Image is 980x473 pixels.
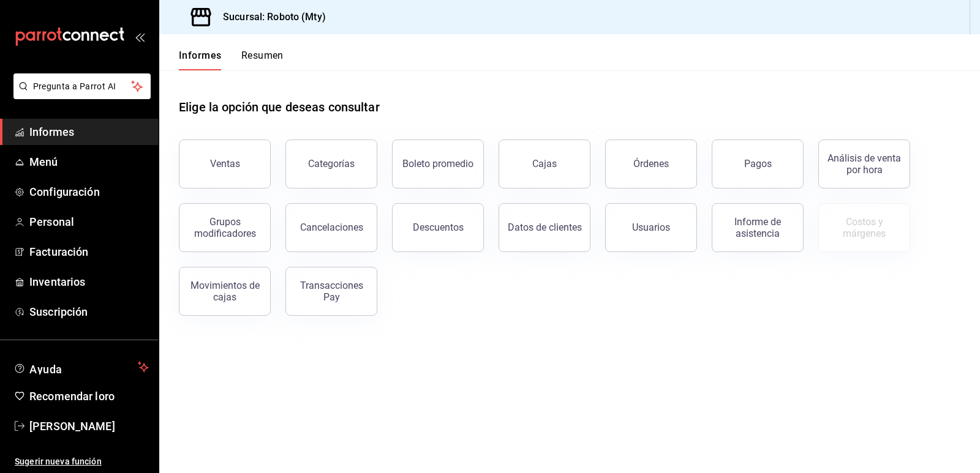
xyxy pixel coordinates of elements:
[744,158,772,169] font: Pagos
[605,140,697,188] button: Órdenes
[712,140,804,188] button: Pagos
[179,50,222,61] font: Informes
[15,456,102,466] font: Sugerir nueva función
[308,158,355,169] font: Categorías
[135,32,145,42] button: abrir_cajón_menú
[392,140,484,188] button: Boleto promedio
[29,185,100,198] font: Configuración
[734,216,781,239] font: Informe de asistencia
[13,73,151,99] button: Pregunta a Parrot AI
[29,305,88,318] font: Suscripción
[29,390,115,403] font: Recomendar loro
[29,275,85,288] font: Inventarios
[499,203,590,252] button: Datos de clientes
[300,222,363,233] font: Cancelaciones
[402,158,473,169] font: Boleto promedio
[179,267,271,316] button: Movimientos de cajas
[508,222,582,233] font: Datos de clientes
[241,50,284,61] font: Resumen
[29,420,115,433] font: [PERSON_NAME]
[29,125,74,138] font: Informes
[194,216,256,239] font: Grupos modificadores
[532,158,557,169] font: Cajas
[179,203,271,252] button: Grupos modificadores
[413,222,464,233] font: Descuentos
[827,152,901,176] font: Análisis de venta por hora
[29,155,58,168] font: Menú
[392,203,484,252] button: Descuentos
[29,215,74,228] font: Personal
[633,158,669,169] font: Órdenes
[210,158,240,169] font: Ventas
[179,100,380,114] font: Elige la opción que deseas consultar
[33,81,116,91] font: Pregunta a Parrot AI
[843,216,886,239] font: Costos y márgenes
[29,363,62,376] font: Ayuda
[179,140,271,188] button: Ventas
[818,203,910,252] button: Contrata inventarios para ver este informe
[499,140,590,188] button: Cajas
[285,203,377,252] button: Cancelaciones
[712,203,804,252] button: Informe de asistencia
[605,203,697,252] button: Usuarios
[285,140,377,188] button: Categorías
[190,280,260,303] font: Movimientos de cajas
[223,11,326,23] font: Sucursal: Roboto (Mty)
[29,245,88,258] font: Facturación
[179,49,284,70] div: pestañas de navegación
[9,89,151,102] a: Pregunta a Parrot AI
[285,267,377,316] button: Transacciones Pay
[300,280,363,303] font: Transacciones Pay
[818,140,910,188] button: Análisis de venta por hora
[632,222,670,233] font: Usuarios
